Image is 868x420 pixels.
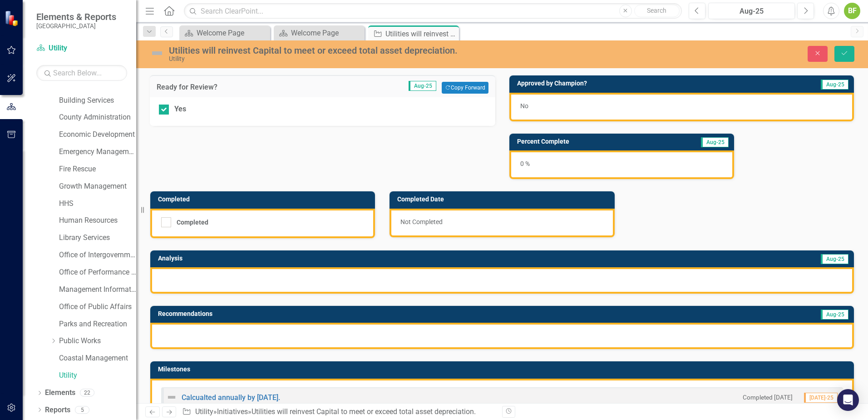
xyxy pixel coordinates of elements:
a: Office of Intergovernmental Affairs [59,250,136,260]
div: Open Intercom Messenger [837,389,859,411]
div: Utility [169,55,545,62]
a: Office of Public Affairs [59,302,136,312]
a: Utility [36,43,127,54]
a: Coastal Management [59,353,136,364]
button: Aug-25 [708,3,795,19]
a: Calcualted annually by [DATE]. [182,393,280,402]
a: County Administration [59,112,136,123]
a: Emergency Management [59,147,136,157]
h3: Analysis [158,255,477,262]
a: Human Resources [59,215,136,226]
img: ClearPoint Strategy [5,10,20,26]
div: 22 [80,389,94,397]
a: Growth Management [59,181,136,192]
a: Welcome Page [182,27,268,39]
h3: Percent Complete [517,138,655,145]
input: Search ClearPoint... [184,3,682,19]
div: Welcome Page [291,27,362,39]
span: Elements & Reports [36,11,116,22]
button: BF [844,3,860,19]
a: Fire Rescue [59,164,136,175]
a: Elements [45,388,75,398]
small: [GEOGRAPHIC_DATA] [36,22,116,30]
div: Yes [174,104,186,115]
a: HHS [59,199,136,209]
div: Utilities will reinvest Capital to meet or exceed total asset depreciation. [385,28,457,40]
span: Aug-25 [701,137,729,147]
div: Utilities will reinvest Capital to meet or exceed total asset depreciation. [169,45,545,55]
a: Economic Development [59,130,136,140]
h3: Completed [158,196,370,203]
a: Public Works [59,336,136,346]
div: » » [182,407,495,417]
small: Completed [DATE] [743,393,793,402]
a: Management Information Systems [59,285,136,295]
button: Copy Forward [442,82,488,94]
span: Aug-25 [821,310,848,320]
h3: Ready for Review? [157,83,300,91]
button: Search [634,5,680,17]
a: Initiatives [217,407,248,416]
h3: Completed Date [397,196,610,203]
a: Library Services [59,233,136,243]
span: Aug-25 [821,80,848,90]
img: Not Defined [166,392,177,403]
span: Aug-25 [821,254,848,264]
div: Not Completed [390,209,614,237]
a: Utility [195,407,213,416]
img: Not Defined [150,46,164,60]
a: Welcome Page [276,27,362,39]
span: [DATE]-25 [804,393,838,403]
span: Search [647,7,666,14]
a: Parks and Recreation [59,319,136,330]
h3: Approved by Champion? [517,80,753,87]
div: Utilities will reinvest Capital to meet or exceed total asset depreciation. [252,407,476,416]
div: Aug-25 [711,6,792,17]
span: No [520,102,528,110]
a: Reports [45,405,70,415]
span: Aug-25 [409,81,436,91]
a: Building Services [59,95,136,106]
div: 5 [75,406,89,414]
div: 0 % [509,150,734,179]
a: Office of Performance & Transparency [59,267,136,278]
input: Search Below... [36,65,127,81]
h3: Recommendations [158,310,612,317]
a: Utility [59,370,136,381]
h3: Milestones [158,366,849,373]
div: Welcome Page [197,27,268,39]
